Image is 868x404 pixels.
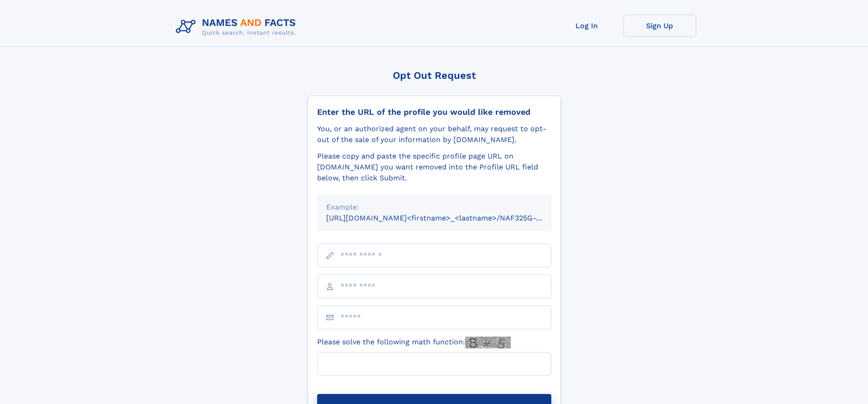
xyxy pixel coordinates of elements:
[550,15,623,37] a: Log In
[623,15,696,37] a: Sign Up
[317,107,551,117] div: Enter the URL of the profile you would like removed
[326,202,542,213] div: Example:
[317,123,551,145] div: You, or an authorized agent on your behalf, may request to opt-out of the sale of your informatio...
[326,214,569,222] small: [URL][DOMAIN_NAME]<firstname>_<lastname>/NAF325G-xxxxxxxx
[308,70,561,81] div: Opt Out Request
[317,337,511,348] label: Please solve the following math function:
[317,151,551,184] div: Please copy and paste the specific profile page URL on [DOMAIN_NAME] you want removed into the Pr...
[172,15,303,39] img: Logo Names and Facts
